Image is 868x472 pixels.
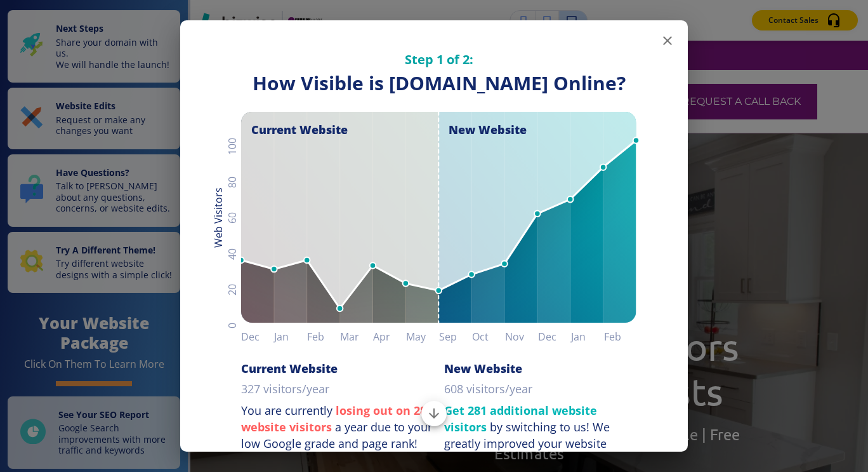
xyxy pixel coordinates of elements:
[439,328,472,346] h6: Sep
[472,328,505,346] h6: Oct
[241,403,433,435] strong: losing out on 281 website visitors
[241,328,274,346] h6: Dec
[421,401,447,426] button: Scroll to bottom
[274,328,307,346] h6: Jan
[444,403,597,435] strong: Get 281 additional website visitors
[571,328,604,346] h6: Jan
[406,328,439,346] h6: May
[505,328,538,346] h6: Nov
[307,328,340,346] h6: Feb
[538,328,571,346] h6: Dec
[373,328,406,346] h6: Apr
[340,328,373,346] h6: Mar
[444,361,522,376] h6: New Website
[241,381,329,398] p: 327 visitors/year
[444,381,532,398] p: 608 visitors/year
[241,361,338,376] h6: Current Website
[241,403,434,452] p: You are currently a year due to your low Google grade and page rank!
[604,328,637,346] h6: Feb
